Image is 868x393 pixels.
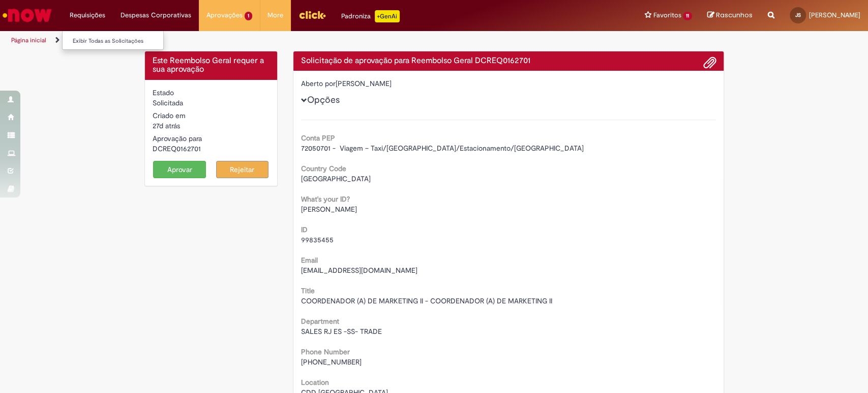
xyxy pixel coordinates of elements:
[301,256,318,265] b: Email
[301,194,350,204] b: What's your ID?
[153,161,206,178] button: Aprovar
[153,98,270,108] div: Solicitada
[301,266,417,275] span: [EMAIL_ADDRESS][DOMAIN_NAME]
[301,144,584,153] span: 72050701 - Viagem – Taxi/[GEOGRAPHIC_DATA]/Estacionamento/[GEOGRAPHIC_DATA]
[301,205,357,214] span: [PERSON_NAME]
[62,31,164,50] ul: Requisições
[707,11,753,20] a: Rascunhos
[301,286,315,295] b: Title
[301,174,371,183] span: [GEOGRAPHIC_DATA]
[216,161,269,178] button: Rejeitar
[301,327,382,336] span: SALES RJ ES -SS- TRADE
[653,10,681,20] span: Favoritos
[301,347,350,356] b: Phone Number
[301,164,346,173] b: Country Code
[301,225,308,234] b: ID
[298,7,326,22] img: click_logo_yellow_360x200.png
[716,10,753,20] span: Rascunhos
[301,317,339,326] b: Department
[153,144,270,154] div: DCREQ0162701
[795,12,801,18] span: JS
[8,31,571,50] ul: Trilhas de página
[683,12,692,20] span: 11
[121,10,191,20] span: Despesas Corporativas
[301,235,334,244] span: 99835455
[153,57,270,74] h4: Este Reembolso Geral requer a sua aprovação
[63,36,174,47] a: Exibir Todas as Solicitações
[809,11,860,19] span: [PERSON_NAME]
[153,121,270,131] div: 02/08/2025 03:40:49
[153,121,180,130] time: 02/08/2025 03:40:49
[301,296,552,305] span: COORDENADOR (A) DE MARKETING II - COORDENADOR (A) DE MARKETING II
[1,5,53,25] img: ServiceNow
[341,10,400,22] div: Padroniza
[153,110,186,121] label: Criado em
[301,78,716,91] div: [PERSON_NAME]
[245,12,252,20] span: 1
[301,357,362,367] span: [PHONE_NUMBER]
[206,10,243,20] span: Aprovações
[153,133,202,144] label: Aprovação para
[153,121,180,130] span: 27d atrás
[301,378,329,387] b: Location
[70,10,105,20] span: Requisições
[375,10,400,22] p: +GenAi
[267,10,283,20] span: More
[301,78,336,89] label: Aberto por
[301,57,716,66] h4: Solicitação de aprovação para Reembolso Geral DCREQ0162701
[11,36,46,44] a: Página inicial
[153,88,174,98] label: Estado
[301,133,335,143] b: Conta PEP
